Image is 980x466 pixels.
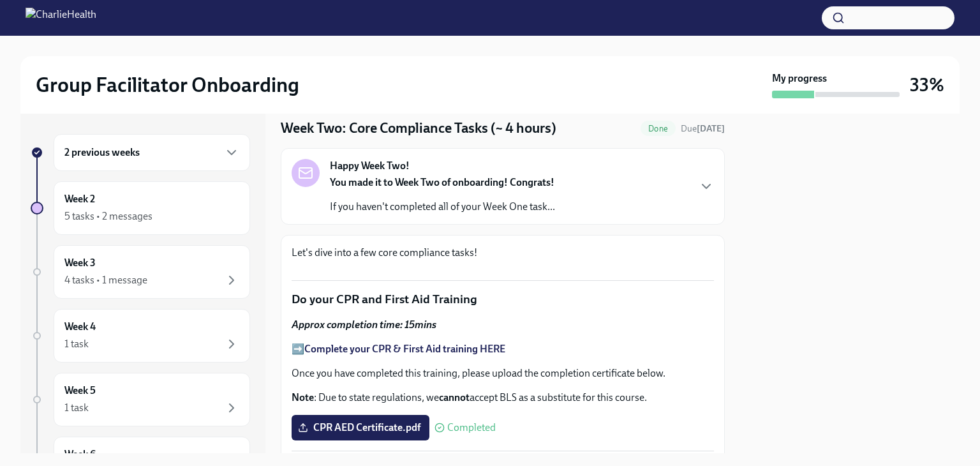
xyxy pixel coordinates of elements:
span: Completed [447,423,496,433]
strong: Note [292,391,314,403]
h2: Group Facilitator Onboarding [36,72,299,98]
label: CPR AED Certificate.pdf [292,415,429,440]
strong: Approx completion time: 15mins [292,319,436,331]
img: CharlieHealth [26,8,96,28]
div: 1 task [64,401,89,415]
p: Once you have completed this training, please upload the completion certificate below. [292,366,714,380]
strong: cannot [439,391,470,403]
span: CPR AED Certificate.pdf [301,421,420,434]
h4: Week Two: Core Compliance Tasks (~ 4 hours) [281,119,556,138]
strong: You made it to Week Two of onboarding! Congrats! [330,176,554,188]
strong: My progress [772,71,827,86]
h6: Week 4 [64,320,96,334]
div: 2 previous weeks [54,134,250,171]
p: If you haven't completed all of your Week One task... [330,200,555,214]
h6: Week 5 [64,384,96,398]
h6: 2 previous weeks [64,146,140,160]
a: Week 41 task [31,309,250,363]
a: Week 34 tasks • 1 message [31,245,250,299]
strong: Happy Week Two! [330,159,410,173]
div: 5 tasks • 2 messages [64,209,152,223]
a: Week 51 task [31,373,250,426]
h6: Week 2 [64,192,95,206]
h3: 33% [910,73,944,96]
p: ➡️ [292,342,714,356]
a: Week 25 tasks • 2 messages [31,181,250,235]
a: Complete your CPR & First Aid training HERE [304,343,505,355]
div: 1 task [64,337,89,351]
h6: Week 6 [64,447,96,462]
span: Done [641,124,676,133]
p: Let's dive into a few core compliance tasks! [292,246,714,260]
p: Do your CPR and First Aid Training [292,291,714,308]
div: 4 tasks • 1 message [64,273,147,287]
strong: [DATE] [697,123,725,134]
h6: Week 3 [64,256,96,270]
span: October 13th, 2025 10:00 [681,123,725,135]
p: : Due to state regulations, we accept BLS as a substitute for this course. [292,391,714,405]
span: Due [681,123,725,134]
